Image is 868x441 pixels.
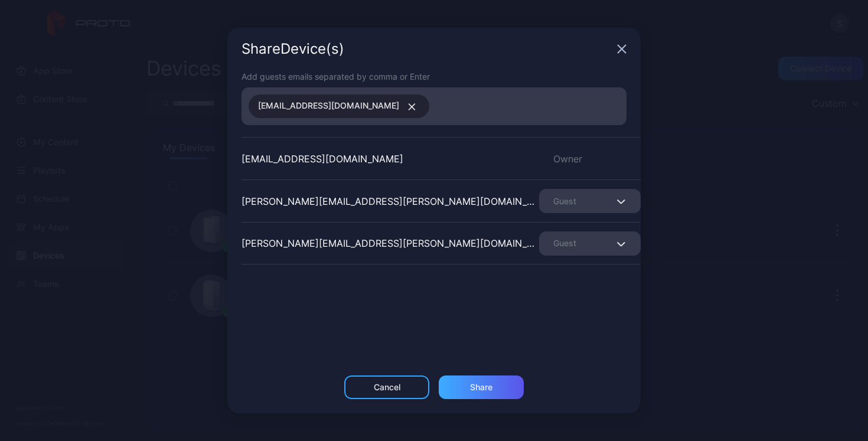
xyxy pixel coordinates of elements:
[242,194,539,208] div: [PERSON_NAME][EMAIL_ADDRESS][PERSON_NAME][DOMAIN_NAME]
[539,231,641,256] button: Guest
[470,383,492,392] div: Share
[539,152,641,166] div: Owner
[439,375,524,399] button: Share
[242,152,403,166] div: [EMAIL_ADDRESS][DOMAIN_NAME]
[242,70,626,83] div: Add guests emails separated by comma or Enter
[258,99,399,114] span: [EMAIL_ADDRESS][DOMAIN_NAME]
[242,236,539,250] div: [PERSON_NAME][EMAIL_ADDRESS][PERSON_NAME][DOMAIN_NAME]
[344,375,429,399] button: Cancel
[539,189,641,213] button: Guest
[374,383,400,392] div: Cancel
[242,42,612,56] div: Share Device (s)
